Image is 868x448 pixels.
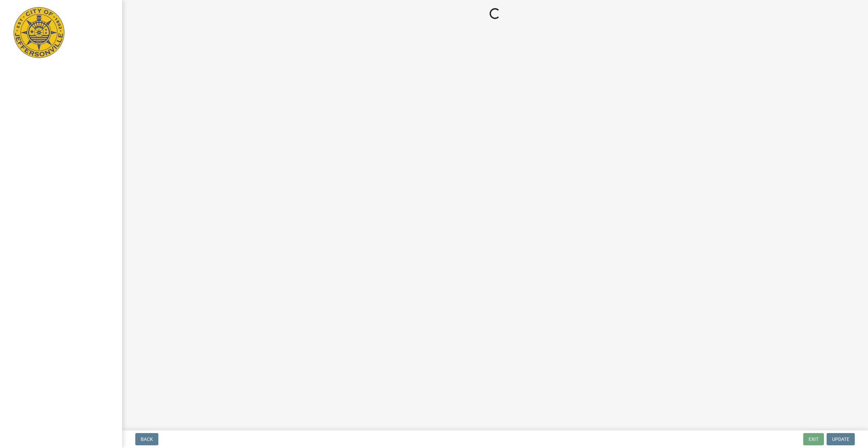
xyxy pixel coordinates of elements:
img: City of Jeffersonville, Indiana [14,7,64,58]
span: Update [832,436,849,442]
button: Exit [803,433,824,445]
button: Update [827,433,855,445]
button: Back [135,433,158,445]
span: Back [141,436,153,442]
